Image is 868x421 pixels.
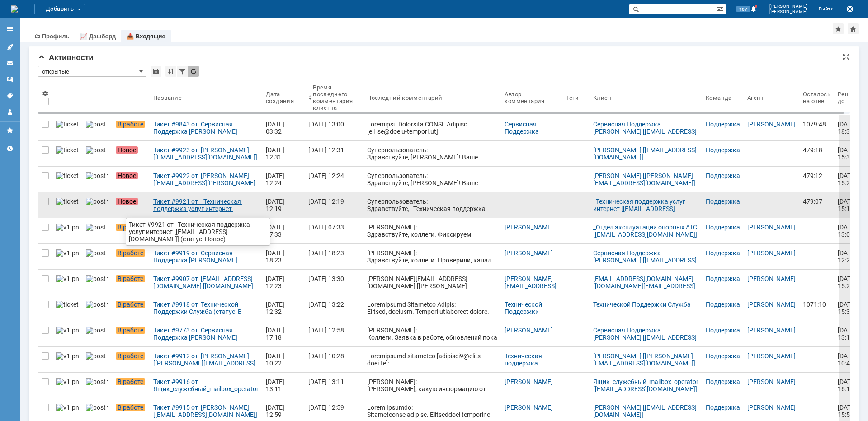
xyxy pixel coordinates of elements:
[593,301,691,308] a: Технической Поддержки Служба
[308,404,344,411] div: [DATE] 12:59
[367,94,442,101] div: Последний комментарий
[262,167,305,192] a: [DATE] 12:24
[82,167,112,192] a: post ticket.png
[86,352,108,360] img: post ticket.png
[150,141,262,166] a: Тикет #9923 от [PERSON_NAME] [[EMAIL_ADDRESS][DOMAIN_NAME]] (статус: Новое)
[153,94,182,101] div: Название
[266,352,286,367] div: [DATE] 10:22
[308,146,344,154] div: [DATE] 12:31
[11,5,18,13] img: logo
[86,224,108,231] img: post ticket.png
[769,4,808,9] span: [PERSON_NAME]
[367,198,497,256] div: Суперпользователь: Здравствуйте, _Техническая поддержка услуг интернет! Ваше обращение зарегистри...
[363,141,501,166] a: Суперпользователь: Здравствуйте, [PERSON_NAME]! Ваше обращение зарегистрировано в Службе Техничес...
[116,121,145,128] span: В работе
[266,327,286,341] div: [DATE] 17:18
[305,373,363,398] a: [DATE] 13:11
[305,167,363,192] a: [DATE] 12:24
[305,141,363,166] a: [DATE] 12:31
[799,192,834,218] a: 479:07
[799,115,834,140] a: 1079:48
[363,192,501,218] a: Суперпользователь: Здравствуйте, _Техническая поддержка услуг интернет! Ваше обращение зарегистри...
[112,373,150,398] a: В работе
[86,121,108,128] img: post ticket.png
[706,172,740,179] a: Поддержка
[313,84,353,111] div: Время последнего комментария клиента
[153,249,259,264] div: Тикет #9919 от Сервисная Поддержка [PERSON_NAME] [[EMAIL_ADDRESS][DOMAIN_NAME]] (статус: В работе)
[56,224,79,231] img: v1.png
[367,146,497,204] div: Суперпользователь: Здравствуйте, [PERSON_NAME]! Ваше обращение зарегистрировано в Службе Техничес...
[308,352,344,360] div: [DATE] 10:28
[305,80,363,115] th: Время последнего комментария клиента
[266,146,286,161] div: [DATE] 12:31
[505,301,543,323] a: Технической Поддержки Служба
[3,56,17,70] a: Клиенты
[112,218,150,243] a: В работе
[52,244,82,269] a: v1.png
[56,249,79,257] img: v1.png
[153,146,259,161] div: Тикет #9923 от [PERSON_NAME] [[EMAIL_ADDRESS][DOMAIN_NAME]] (статус: Новое)
[56,378,79,385] img: v1.png
[706,327,740,334] a: Поддержка
[150,373,262,398] a: Тикет #9916 от Ящик_служебный_mailbox_operator [[EMAIL_ADDRESS][DOMAIN_NAME]] (статус: В работе)
[593,94,614,101] div: Клиент
[3,89,17,103] a: Теги
[838,224,858,238] span: [DATE] 13:00
[11,5,18,13] a: Перейти на домашнюю страницу
[262,115,305,140] a: [DATE] 03:32
[367,275,497,391] div: [PERSON_NAME][EMAIL_ADDRESS][DOMAIN_NAME] [[PERSON_NAME][EMAIL_ADDRESS][DOMAIN_NAME]]: Коллеги, П...
[165,66,176,77] div: Сортировка...
[262,373,305,398] a: [DATE] 13:11
[593,146,697,161] a: [PERSON_NAME] [[EMAIL_ADDRESS][DOMAIN_NAME]]
[363,321,501,346] a: [PERSON_NAME]: Коллеги. Заявка в работе, обновлений пока нет, при поступлении новой информации, д...
[367,378,497,400] div: [PERSON_NAME]: [PERSON_NAME], какую информацию от нас вы ждете?
[112,270,150,295] a: В работе
[266,91,294,104] div: Дата создания
[153,121,259,135] div: Тикет #9843 от Сервисная Поддержка [PERSON_NAME] [[EMAIL_ADDRESS][DOMAIN_NAME]] (статус: В работе)
[505,249,553,257] a: [PERSON_NAME]
[367,327,497,356] div: [PERSON_NAME]: Коллеги. Заявка в работе, обновлений пока нет, при поступлении новой информации, д...
[838,275,858,290] span: [DATE] 15:23
[834,141,863,166] a: [DATE] 15:31
[112,141,150,166] a: Новое
[305,115,363,140] a: [DATE] 13:00
[838,352,858,367] span: [DATE] 10:49
[706,352,740,360] a: Поддержка
[305,218,363,243] a: [DATE] 07:33
[3,72,17,87] a: Шаблоны комментариев
[834,167,863,192] a: [DATE] 15:24
[706,249,740,257] a: Поддержка
[747,275,796,282] a: [PERSON_NAME]
[266,301,286,315] div: [DATE] 12:32
[834,347,863,372] a: [DATE] 10:49
[593,352,695,367] a: [PERSON_NAME] [[PERSON_NAME][EMAIL_ADDRESS][DOMAIN_NAME]]
[803,301,830,308] div: 1071:10
[86,301,108,308] img: post ticket.png
[706,301,740,308] a: Поддержка
[52,321,82,346] a: v1.png
[803,91,830,104] div: Осталось на ответ
[112,167,150,192] a: Новое
[153,172,259,187] div: Тикет #9922 от [PERSON_NAME] [[EMAIL_ADDRESS][PERSON_NAME][DOMAIN_NAME]] (статус: Новое)
[82,218,112,243] a: post ticket.png
[505,224,553,231] a: [PERSON_NAME]
[153,404,259,418] div: Тикет #9915 от [PERSON_NAME] [[EMAIL_ADDRESS][DOMAIN_NAME]] (статус: В работе)
[82,347,112,372] a: post ticket.png
[266,121,286,135] div: [DATE] 03:32
[305,244,363,269] a: [DATE] 18:23
[706,198,740,205] a: Поддержка
[266,378,286,393] div: [DATE] 13:11
[112,321,150,346] a: В работе
[86,249,108,257] img: post ticket.png
[82,295,112,321] a: post ticket.png
[56,172,79,179] img: ticket_notification.png
[706,275,740,282] a: Поддержка
[838,198,858,212] span: [DATE] 15:19
[82,115,112,140] a: post ticket.png
[127,33,165,40] a: 📥 Входящие
[116,146,138,154] span: Новое
[34,4,85,14] div: Добавить
[747,249,796,257] a: [PERSON_NAME]
[799,141,834,166] a: 479:18
[82,321,112,346] a: post ticket.png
